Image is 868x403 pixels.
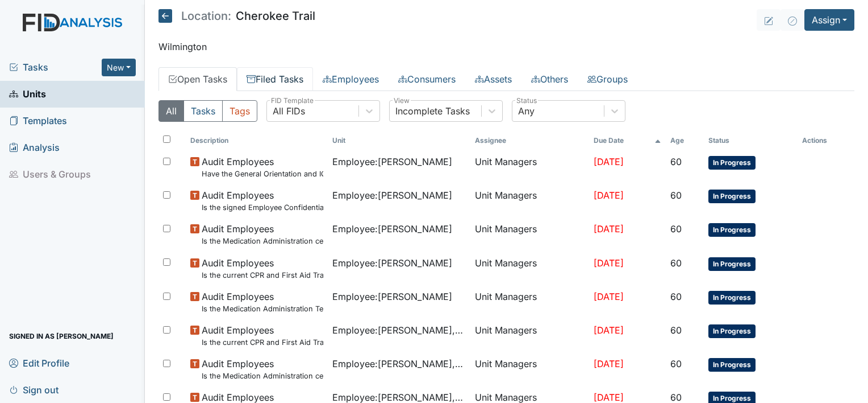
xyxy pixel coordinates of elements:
a: Filed Tasks [237,67,313,91]
span: [DATE] [594,358,624,369]
span: 60 [670,190,682,201]
small: Have the General Orientation and ICF Orientation forms been completed? [202,168,323,179]
span: 60 [670,324,682,336]
span: Employee : [PERSON_NAME], Shmara [332,357,465,371]
button: Tasks [183,100,223,122]
small: Is the signed Employee Confidentiality Agreement in the file (HIPPA)? [202,202,323,213]
td: Unit Managers [470,217,589,251]
span: Employee : [PERSON_NAME], [PERSON_NAME] [332,323,465,337]
small: Is the current CPR and First Aid Training Certificate found in the file(2 years)? [202,337,323,348]
span: In Progress [708,190,756,203]
button: Assign [804,9,854,31]
span: Employee : [PERSON_NAME] [332,155,452,168]
span: Employee : [PERSON_NAME] [332,256,452,270]
a: Open Tasks [158,67,237,91]
span: [DATE] [594,223,624,235]
th: Assignee [470,131,589,150]
a: Assets [465,67,521,91]
span: Audit Employees Is the current CPR and First Aid Training Certificate found in the file(2 years)? [202,323,323,348]
span: Edit Profile [9,354,69,372]
th: Actions [798,131,854,150]
span: In Progress [708,156,756,170]
span: Audit Employees Is the Medication Administration certificate found in the file? [202,357,323,381]
span: In Progress [708,223,756,237]
td: Unit Managers [470,252,589,285]
a: Tasks [9,60,102,74]
span: Audit Employees Is the signed Employee Confidentiality Agreement in the file (HIPPA)? [202,188,323,213]
th: Toggle SortBy [704,131,798,150]
td: Unit Managers [470,319,589,352]
span: Audit Employees Is the Medication Administration certificate found in the file? [202,222,323,246]
th: Toggle SortBy [186,131,328,150]
small: Is the Medication Administration certificate found in the file? [202,371,323,381]
span: 60 [670,392,682,403]
td: Unit Managers [470,285,589,319]
p: Wilmington [158,40,854,54]
a: Consumers [389,67,465,91]
td: Unit Managers [470,150,589,184]
td: Unit Managers [470,352,589,386]
span: 60 [670,257,682,269]
span: Sign out [9,381,59,398]
a: Groups [578,67,637,91]
div: Incomplete Tasks [395,104,470,118]
span: Signed in as [PERSON_NAME] [9,327,114,345]
span: Employee : [PERSON_NAME] [332,188,452,202]
th: Toggle SortBy [328,131,470,150]
span: Analysis [9,139,60,157]
span: In Progress [708,257,756,271]
button: All [158,100,184,122]
input: Toggle All Rows Selected [163,135,170,143]
span: In Progress [708,291,756,305]
small: Is the current CPR and First Aid Training Certificate found in the file(2 years)? [202,270,323,281]
span: Employee : [PERSON_NAME] [332,290,452,303]
span: 60 [670,223,682,235]
a: Others [521,67,578,91]
span: [DATE] [594,190,624,201]
span: Templates [9,112,67,130]
span: Units [9,85,46,103]
span: Employee : [PERSON_NAME] [332,222,452,236]
span: 60 [670,291,682,302]
span: 60 [670,156,682,167]
small: Is the Medication Administration Test and 2 observation checklist (hire after 10/07) found in the... [202,303,323,314]
span: In Progress [708,358,756,372]
a: Employees [313,67,389,91]
span: Audit Employees Is the Medication Administration Test and 2 observation checklist (hire after 10/... [202,290,323,314]
td: Unit Managers [470,184,589,217]
span: Location: [181,10,231,22]
span: [DATE] [594,257,624,269]
th: Toggle SortBy [589,131,666,150]
span: In Progress [708,324,756,338]
th: Toggle SortBy [666,131,704,150]
div: Type filter [158,100,257,122]
h5: Cherokee Trail [158,9,315,23]
span: [DATE] [594,392,624,403]
div: Any [518,104,535,118]
small: Is the Medication Administration certificate found in the file? [202,236,323,246]
span: [DATE] [594,291,624,302]
div: All FIDs [273,104,305,118]
span: Audit Employees Is the current CPR and First Aid Training Certificate found in the file(2 years)? [202,256,323,281]
button: New [102,59,136,76]
span: [DATE] [594,324,624,336]
span: Audit Employees Have the General Orientation and ICF Orientation forms been completed? [202,155,323,179]
button: Tags [222,100,257,122]
span: 60 [670,358,682,369]
span: [DATE] [594,156,624,167]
